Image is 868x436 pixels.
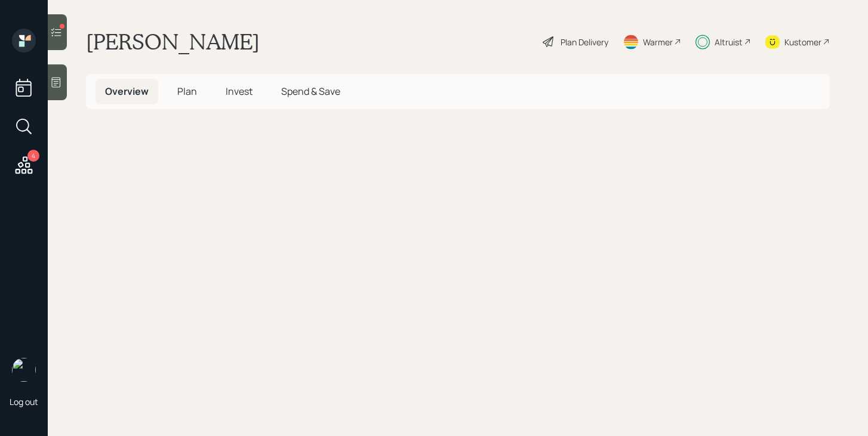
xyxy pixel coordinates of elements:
[643,36,673,48] div: Warmer
[281,85,340,98] span: Spend & Save
[10,396,38,407] div: Log out
[27,150,39,162] div: 4
[105,85,149,98] span: Overview
[784,36,821,48] div: Kustomer
[561,36,608,48] div: Plan Delivery
[12,358,36,382] img: michael-russo-headshot.png
[86,29,260,55] h1: [PERSON_NAME]
[226,85,253,98] span: Invest
[715,36,743,48] div: Altruist
[177,85,197,98] span: Plan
